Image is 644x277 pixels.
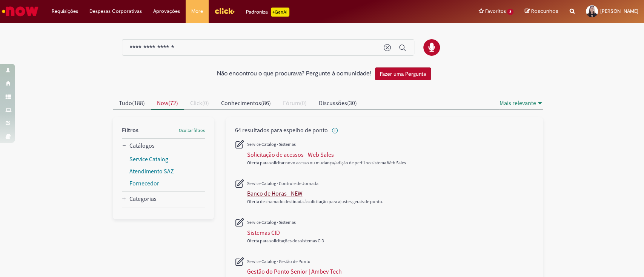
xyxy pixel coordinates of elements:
[485,8,506,15] span: Favoritos
[214,5,235,17] img: click_logo_yellow_360x200.png
[52,8,78,15] span: Requisições
[271,8,289,17] p: +GenAi
[507,9,513,15] span: 8
[89,8,142,15] span: Despesas Corporativas
[525,8,558,15] a: Rascunhos
[153,8,180,15] span: Aprovações
[1,4,40,19] img: ServiceNow
[531,8,558,15] span: Rascunhos
[375,67,431,80] button: Fazer uma Pergunta
[246,8,289,17] div: Padroniza
[217,70,371,77] h2: Não encontrou o que procurava? Pergunte à comunidade!
[600,8,638,14] span: [PERSON_NAME]
[191,8,203,15] span: More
